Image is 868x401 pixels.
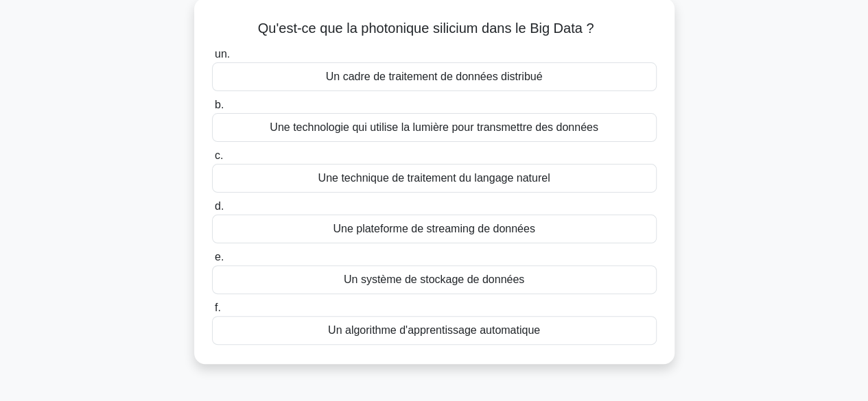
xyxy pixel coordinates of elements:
[258,21,594,36] font: Qu'est-ce que la photonique silicium dans le Big Data ?
[215,99,224,110] font: b.
[318,172,550,184] font: Une technique de traitement du langage naturel
[270,121,598,133] font: Une technologie qui utilise la lumière pour transmettre des données
[215,200,224,212] font: d.
[215,251,224,263] font: e.
[326,71,543,82] font: Un cadre de traitement de données distribué
[215,302,221,313] font: f.
[333,223,535,234] font: Une plateforme de streaming de données
[344,274,524,285] font: Un système de stockage de données
[215,149,223,161] font: c.
[328,324,540,336] font: Un algorithme d'apprentissage automatique
[215,48,230,60] font: un.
